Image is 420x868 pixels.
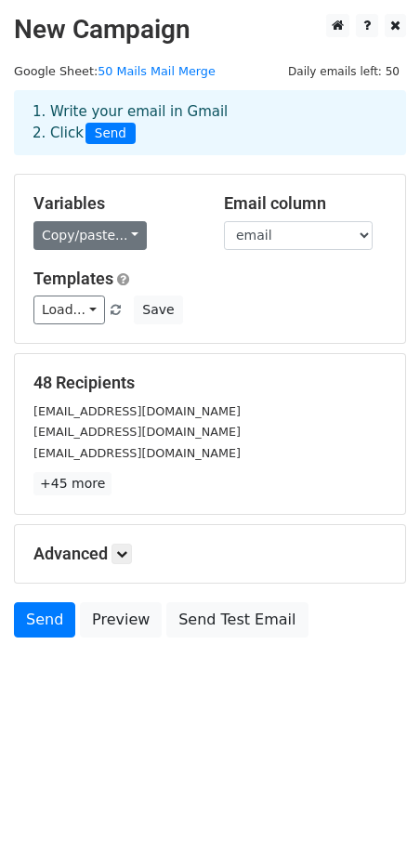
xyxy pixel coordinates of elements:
[19,101,401,144] div: 1. Write your email in Gmail 2. Click
[33,404,241,418] small: [EMAIL_ADDRESS][DOMAIN_NAME]
[14,14,406,46] h2: New Campaign
[33,221,147,250] a: Copy/paste...
[134,296,182,324] button: Save
[33,446,241,460] small: [EMAIL_ADDRESS][DOMAIN_NAME]
[282,64,406,78] a: Daily emails left: 50
[33,373,387,393] h5: 48 Recipients
[14,602,75,638] a: Send
[166,602,308,638] a: Send Test Email
[327,779,420,868] iframe: Chat Widget
[282,61,406,82] span: Daily emails left: 50
[80,602,162,638] a: Preview
[33,425,241,439] small: [EMAIL_ADDRESS][DOMAIN_NAME]
[327,779,420,868] div: Chat-Widget
[33,193,196,214] h5: Variables
[224,193,387,214] h5: Email column
[33,544,387,564] h5: Advanced
[14,64,216,78] small: Google Sheet:
[98,64,216,78] a: 50 Mails Mail Merge
[85,123,136,145] span: Send
[33,269,113,288] a: Templates
[33,296,105,324] a: Load...
[33,472,112,495] a: +45 more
